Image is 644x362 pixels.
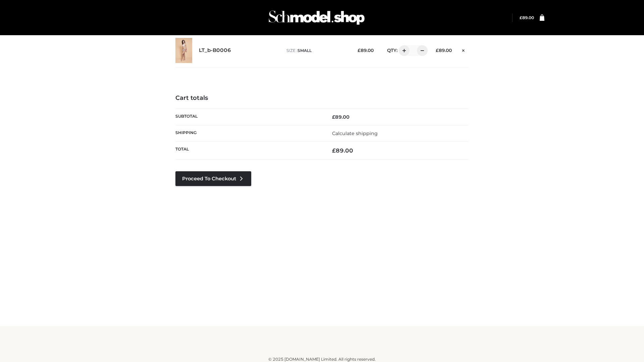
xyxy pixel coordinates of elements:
bdi: 89.00 [358,48,374,53]
span: £ [520,15,522,20]
a: £89.00 [520,15,534,20]
bdi: 89.00 [332,114,350,120]
span: £ [436,48,439,53]
span: £ [358,48,361,53]
span: £ [332,114,335,120]
span: £ [332,147,336,154]
div: QTY: [380,45,425,56]
th: Shipping [175,125,322,141]
img: Schmodel Admin 964 [266,4,367,31]
p: size : [286,48,347,54]
a: Proceed to Checkout [175,171,251,186]
a: Remove this item [459,45,469,54]
bdi: 89.00 [332,147,353,154]
h4: Cart totals [175,95,469,102]
th: Subtotal [175,109,322,125]
th: Total [175,142,322,160]
bdi: 89.00 [436,48,452,53]
span: SMALL [298,48,312,53]
bdi: 89.00 [520,15,534,20]
a: LT_b-B0006 [199,47,231,54]
a: Calculate shipping [332,130,378,136]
